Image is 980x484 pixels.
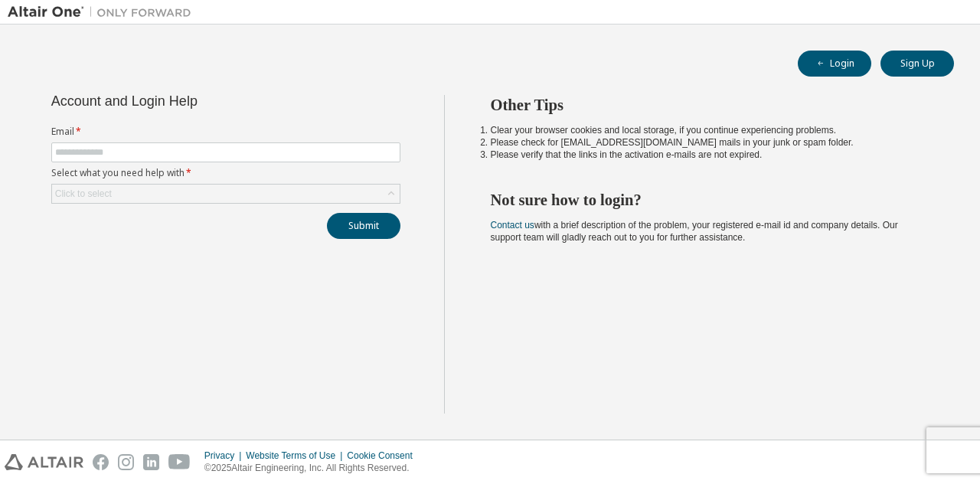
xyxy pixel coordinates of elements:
[204,450,246,462] div: Privacy
[491,149,927,161] li: Please verify that the links in the activation e-mails are not expired.
[93,454,109,470] img: facebook.svg
[118,454,134,470] img: instagram.svg
[51,167,400,179] label: Select what you need help with
[491,220,898,243] span: with a brief description of the problem, your registered e-mail id and company details. Our suppo...
[55,188,112,200] div: Click to select
[798,51,871,77] button: Login
[880,51,954,77] button: Sign Up
[5,454,83,470] img: altair_logo.svg
[347,450,421,462] div: Cookie Consent
[491,95,927,115] h2: Other Tips
[491,136,927,149] li: Please check for [EMAIL_ADDRESS][DOMAIN_NAME] mails in your junk or spam folder.
[8,5,199,20] img: Altair One
[51,126,400,138] label: Email
[168,454,191,470] img: youtube.svg
[246,450,347,462] div: Website Terms of Use
[327,213,400,239] button: Submit
[51,95,331,107] div: Account and Login Help
[204,462,422,475] p: © 2025 Altair Engineering, Inc. All Rights Reserved.
[143,454,159,470] img: linkedin.svg
[491,190,927,210] h2: Not sure how to login?
[491,220,534,231] a: Contact us
[52,185,400,203] div: Click to select
[491,124,927,136] li: Clear your browser cookies and local storage, if you continue experiencing problems.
